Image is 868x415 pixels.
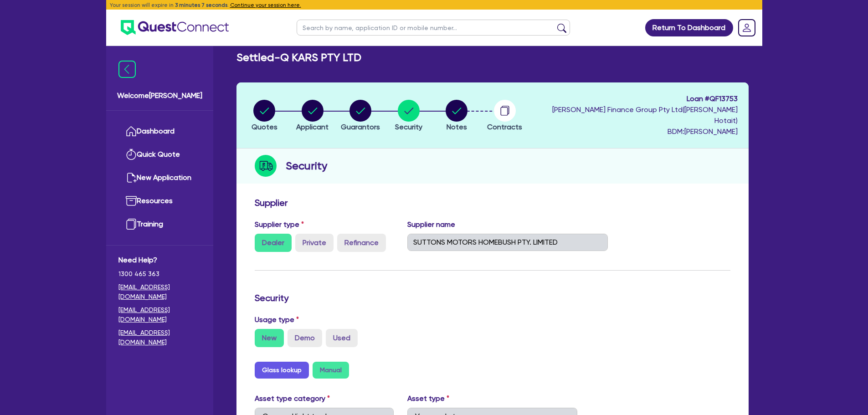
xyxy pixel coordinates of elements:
a: [EMAIL_ADDRESS][DOMAIN_NAME] [118,328,201,347]
button: Contracts [487,99,523,133]
h2: Security [286,158,327,174]
span: Quotes [252,123,277,131]
a: [EMAIL_ADDRESS][DOMAIN_NAME] [118,282,201,302]
a: Training [118,213,201,236]
span: Applicant [296,123,329,131]
label: Used [326,329,358,347]
span: [PERSON_NAME] Finance Group Pty Ltd ( [PERSON_NAME] Hotait ) [552,105,738,125]
span: 1300 465 363 [118,269,201,279]
a: Dashboard [118,120,201,143]
a: [EMAIL_ADDRESS][DOMAIN_NAME] [118,305,201,324]
img: training [126,219,137,230]
span: Security [395,123,422,131]
label: Private [295,234,334,252]
input: Search by name, application ID or mobile number... [297,20,570,36]
h2: Settled - Q KARS PTY LTD [236,51,361,64]
button: Quotes [251,99,278,133]
a: Resources [118,190,201,213]
label: Refinance [337,234,386,252]
button: Guarantors [340,99,380,133]
span: BDM: [PERSON_NAME] [531,126,738,137]
span: Need Help? [118,255,201,266]
label: Usage type [255,314,299,325]
h3: Security [255,292,730,303]
button: Continue your session here. [230,1,301,9]
span: Guarantors [341,123,380,131]
img: quick-quote [126,149,137,160]
img: new-application [126,172,137,183]
a: New Application [118,166,201,190]
img: resources [126,195,137,206]
label: Asset type [407,393,449,404]
img: icon-menu-close [118,61,136,78]
button: Applicant [296,99,329,133]
span: Welcome [PERSON_NAME] [117,90,202,101]
label: Dealer [255,234,292,252]
label: New [255,329,284,347]
button: Glass lookup [255,362,309,379]
span: Contracts [487,123,522,131]
a: Return To Dashboard [645,19,733,36]
label: Asset type category [255,393,330,404]
button: Security [395,99,423,133]
label: Supplier type [255,219,304,230]
label: Supplier name [407,219,455,230]
button: Manual [313,362,349,379]
span: Loan # QF13753 [531,93,738,104]
img: quest-connect-logo-blue [121,20,229,35]
h3: Supplier [255,197,730,208]
a: Quick Quote [118,143,201,166]
span: 3 minutes 7 seconds [175,2,227,8]
img: step-icon [255,155,277,177]
button: Notes [445,99,468,133]
a: Dropdown toggle [735,16,759,40]
span: Notes [447,123,467,131]
label: Demo [288,329,322,347]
